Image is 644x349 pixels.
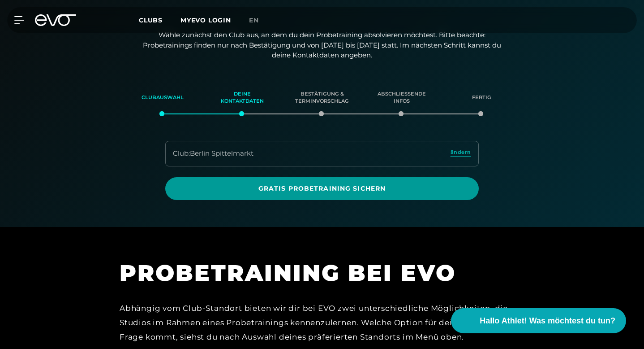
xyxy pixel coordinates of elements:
a: ändern [451,148,471,159]
span: Gratis Probetraining sichern [176,184,468,193]
h1: PROBETRAINING BEI EVO [120,258,523,288]
span: en [249,16,259,24]
div: Deine Kontaktdaten [214,86,271,110]
div: Club : Berlin Spittelmarkt [173,148,253,159]
a: en [249,15,270,26]
a: MYEVO LOGIN [180,16,231,24]
a: Gratis Probetraining sichern [165,177,479,200]
span: Clubs [139,16,163,24]
span: Hallo Athlet! Was möchtest du tun? [480,315,615,327]
p: Wähle zunächst den Club aus, an dem du dein Probetraining absolvieren möchtest. Bitte beachte: Pr... [143,30,501,61]
div: Bestätigung & Terminvorschlag [293,86,351,110]
div: Fertig [453,86,510,110]
div: Clubauswahl [134,86,191,110]
button: Hallo Athlet! Was möchtest du tun? [451,308,626,333]
span: ändern [451,148,471,156]
div: Abschließende Infos [373,86,430,110]
div: Abhängig vom Club-Standort bieten wir dir bei EVO zwei unterschiedliche Möglichkeiten, die Studio... [120,301,523,345]
a: Clubs [139,16,180,24]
